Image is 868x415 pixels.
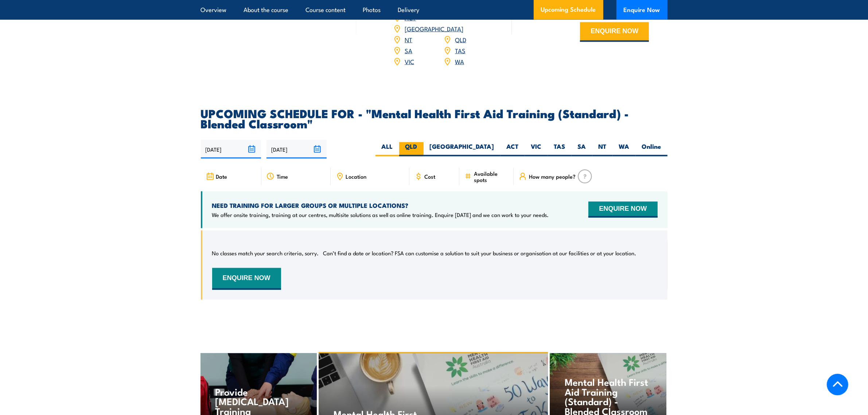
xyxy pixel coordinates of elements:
button: ENQUIRE NOW [580,22,649,42]
span: Available spots [474,170,509,183]
span: How many people? [529,173,576,179]
label: VIC [525,142,548,156]
label: NT [592,142,613,156]
p: No classes match your search criteria, sorry. [212,249,319,257]
h4: NEED TRAINING FOR LARGER GROUPS OR MULTIPLE LOCATIONS? [212,201,549,209]
label: ACT [501,142,525,156]
span: Time [277,173,288,179]
a: SA [405,46,412,55]
label: SA [572,142,592,156]
span: Cost [425,173,436,179]
label: ALL [375,142,399,156]
a: ACT [405,13,416,22]
label: [GEOGRAPHIC_DATA] [424,142,501,156]
span: Location [346,173,367,179]
input: To date [266,140,327,159]
a: NT [405,35,412,44]
label: QLD [399,142,424,156]
a: VIC [405,57,414,66]
a: TAS [455,46,466,55]
a: WA [455,57,464,66]
a: QLD [455,35,466,44]
h2: UPCOMING SCHEDULE FOR - "Mental Health First Aid Training (Standard) - Blended Classroom" [201,108,667,128]
span: Date [216,173,227,179]
input: From date [201,140,261,159]
button: ENQUIRE NOW [212,268,281,290]
a: [GEOGRAPHIC_DATA] [405,24,463,33]
p: Can’t find a date or location? FSA can customise a solution to suit your business or organisation... [323,249,637,257]
label: TAS [548,142,572,156]
label: Online [636,142,667,156]
p: We offer onsite training, training at our centres, multisite solutions as well as online training... [212,211,549,218]
label: WA [613,142,636,156]
button: ENQUIRE NOW [588,202,657,218]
